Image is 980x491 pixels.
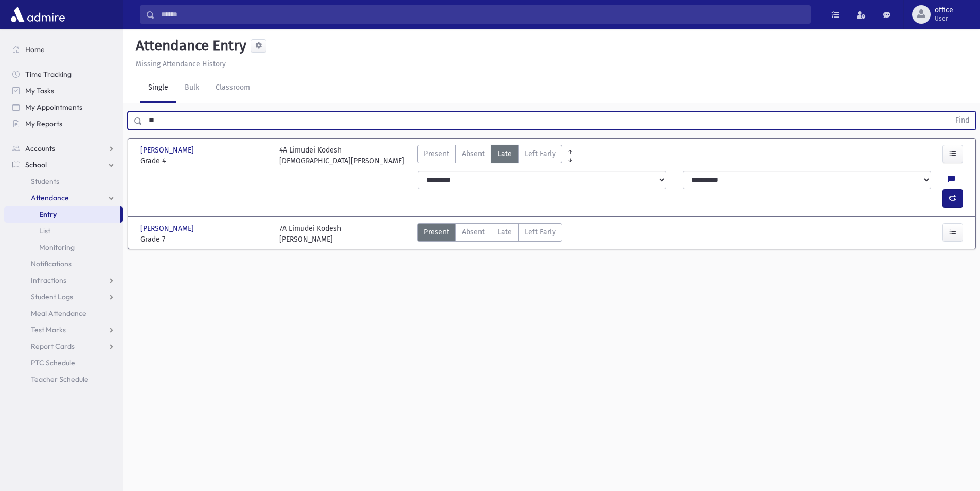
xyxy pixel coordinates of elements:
span: Notifications [31,259,72,268]
div: AttTypes [417,223,562,245]
span: PTC Schedule [31,358,75,367]
span: Monitoring [39,243,75,252]
a: Student Logs [4,289,123,305]
span: Entry [39,210,57,219]
a: Infractions [4,272,123,289]
span: [PERSON_NAME] [140,145,196,156]
a: Time Tracking [4,66,123,82]
span: Left Early [525,227,556,238]
span: Left Early [525,148,556,159]
img: AdmirePro [8,4,67,25]
a: List [4,223,123,239]
button: Find [949,112,975,129]
span: Absent [462,227,485,238]
span: Test Marks [31,325,66,334]
span: Meal Attendance [31,309,86,318]
a: Teacher Schedule [4,371,123,387]
span: Time Tracking [25,70,72,79]
u: Missing Attendance History [136,60,226,69]
a: Students [4,173,123,190]
a: Missing Attendance History [132,60,226,69]
a: Accounts [4,140,123,157]
span: My Tasks [25,86,54,95]
span: Grade 4 [140,156,269,166]
div: 7A Limudei Kodesh [PERSON_NAME] [279,223,341,245]
span: Late [497,227,512,238]
a: Classroom [207,74,258,103]
span: Student Logs [31,292,73,301]
span: Grade 7 [140,234,269,245]
span: School [25,160,47,170]
span: Home [25,45,45,54]
a: Attendance [4,190,123,206]
span: User [935,14,953,23]
span: Report Cards [31,342,75,351]
h5: Attendance Entry [132,37,246,55]
a: Single [140,74,176,103]
span: Attendance [31,193,69,202]
input: Search [155,5,810,24]
a: My Reports [4,115,123,132]
span: My Reports [25,119,62,128]
span: Present [424,227,449,238]
span: Absent [462,148,485,159]
a: Test Marks [4,321,123,338]
a: Meal Attendance [4,305,123,321]
span: Infractions [31,276,66,285]
span: Late [497,148,512,159]
a: My Appointments [4,99,123,115]
span: Teacher Schedule [31,375,88,384]
span: Present [424,148,449,159]
a: Bulk [176,74,207,103]
div: AttTypes [417,145,562,166]
a: Report Cards [4,338,123,354]
div: 4A Limudei Kodesh [DEMOGRAPHIC_DATA][PERSON_NAME] [279,145,404,166]
a: Monitoring [4,239,123,256]
a: My Tasks [4,82,123,99]
a: School [4,157,123,173]
span: Accounts [25,144,55,153]
span: [PERSON_NAME] [140,223,196,234]
span: List [39,226,50,235]
a: Notifications [4,256,123,272]
span: Students [31,177,59,186]
span: office [935,6,953,14]
span: My Appointments [25,103,82,112]
a: PTC Schedule [4,354,123,371]
a: Home [4,41,123,58]
a: Entry [4,206,120,223]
